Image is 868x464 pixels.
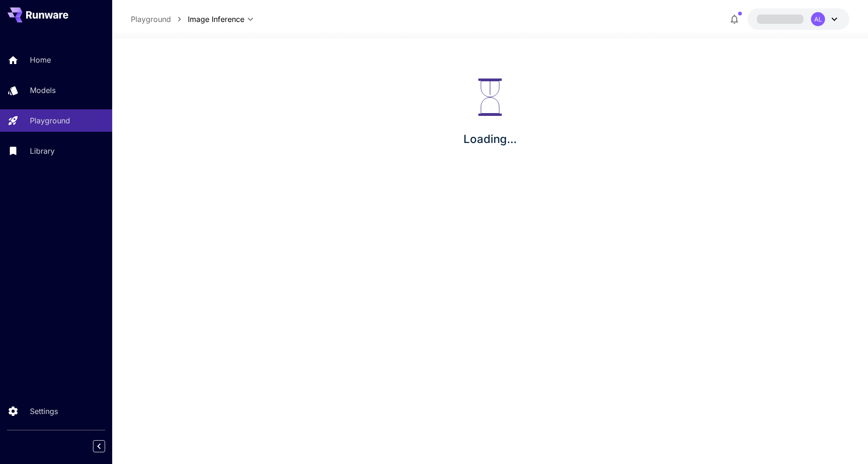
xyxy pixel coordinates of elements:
[100,438,112,455] div: Collapse sidebar
[30,145,55,157] p: Library
[131,14,188,25] nav: breadcrumb
[188,14,244,25] span: Image Inference
[93,440,105,452] button: Collapse sidebar
[30,406,58,417] p: Settings
[30,115,70,126] p: Playground
[131,14,171,25] a: Playground
[463,131,517,148] p: Loading...
[30,85,56,96] p: Models
[747,8,849,30] button: AL
[811,12,825,26] div: AL
[30,54,51,65] p: Home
